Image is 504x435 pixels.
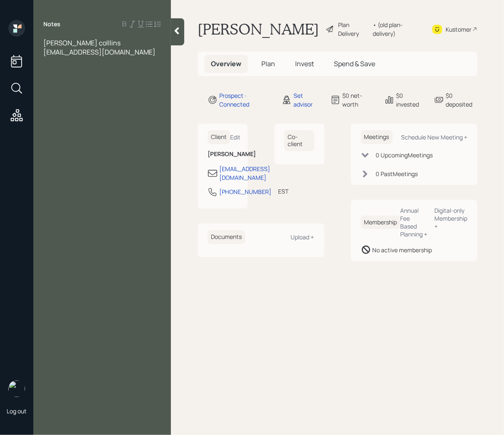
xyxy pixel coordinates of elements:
[284,130,314,151] h6: Co-client
[446,91,477,109] div: $0 deposited
[291,233,314,241] div: Upload +
[293,91,320,109] div: Set advisor
[230,133,241,141] div: Edit
[376,169,418,178] div: 0 Past Meeting s
[43,20,60,28] label: Notes
[401,206,428,238] div: Annual Fee Based Planning +
[338,20,369,38] div: Plan Delivery
[261,59,275,68] span: Plan
[219,164,270,182] div: [EMAIL_ADDRESS][DOMAIN_NAME]
[401,133,467,141] div: Schedule New Meeting +
[208,130,230,144] h6: Client
[342,91,374,109] div: $0 net-worth
[219,91,272,109] div: Prospect · Connected
[208,151,238,158] h6: [PERSON_NAME]
[434,206,467,230] div: Digital-only Membership +
[446,25,471,34] div: Kustomer
[7,407,27,415] div: Log out
[295,59,314,68] span: Invest
[361,216,401,229] h6: Membership
[396,91,424,109] div: $0 invested
[373,246,432,254] div: No active membership
[361,130,393,144] h6: Meetings
[43,38,155,57] span: [PERSON_NAME] colllins [EMAIL_ADDRESS][DOMAIN_NAME]
[211,59,241,68] span: Overview
[8,380,25,397] img: retirable_logo.png
[373,20,421,38] div: • (old plan-delivery)
[376,151,433,159] div: 0 Upcoming Meeting s
[198,20,319,38] h1: [PERSON_NAME]
[219,187,271,196] div: [PHONE_NUMBER]
[334,59,375,68] span: Spend & Save
[208,230,245,244] h6: Documents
